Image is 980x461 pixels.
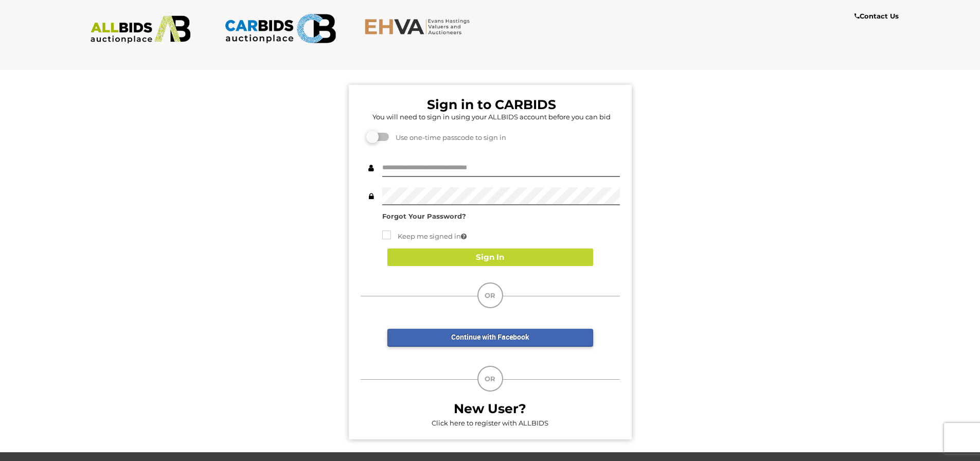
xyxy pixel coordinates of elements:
button: Sign In [387,249,593,267]
img: ALLBIDS.com.au [85,15,197,44]
h5: You will need to sign in using your ALLBIDS account before you can bid [363,113,620,120]
span: Use one-time passcode to sign in [390,133,506,141]
div: OR [477,366,503,392]
a: Continue with Facebook [387,329,593,347]
a: Contact Us [854,10,901,22]
a: Forgot Your Password? [382,212,466,220]
b: Sign in to CARBIDS [427,97,556,112]
b: New User? [454,401,526,416]
label: Keep me signed in [382,230,467,242]
img: CARBIDS.com.au [224,10,336,47]
a: Click here to register with ALLBIDS [432,419,548,427]
img: EHVA.com.au [364,18,476,35]
b: Contact Us [854,12,899,20]
div: OR [477,282,503,308]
